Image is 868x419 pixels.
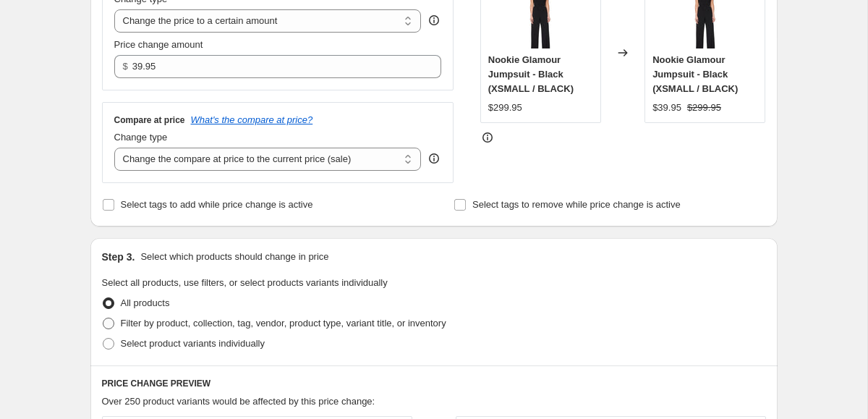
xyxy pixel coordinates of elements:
span: Nookie Glamour Jumpsuit - Black (XSMALL / BLACK) [488,54,574,94]
span: $ [123,61,128,72]
span: Nookie Glamour Jumpsuit - Black (XSMALL / BLACK) [652,54,738,94]
input: 80.00 [132,55,420,78]
span: $299.95 [488,102,522,113]
h2: Step 3. [102,250,135,264]
span: Change type [114,132,168,143]
span: $299.95 [687,102,721,113]
button: What's the compare at price? [191,114,313,125]
p: Select which products should change in price [140,250,328,264]
h6: PRICE CHANGE PREVIEW [102,378,766,389]
span: Filter by product, collection, tag, vendor, product type, variant title, or inventory [121,318,446,329]
div: help [427,151,441,166]
span: Select all products, use filters, or select products variants individually [102,277,388,288]
span: Over 250 product variants would be affected by this price change: [102,396,375,407]
div: help [427,13,441,27]
h3: Compare at price [114,114,185,126]
span: Select product variants individually [121,338,265,349]
span: All products [121,297,170,308]
span: Price change amount [114,39,203,50]
span: $39.95 [652,102,681,113]
span: Select tags to add while price change is active [121,199,313,210]
span: Select tags to remove while price change is active [472,199,681,210]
